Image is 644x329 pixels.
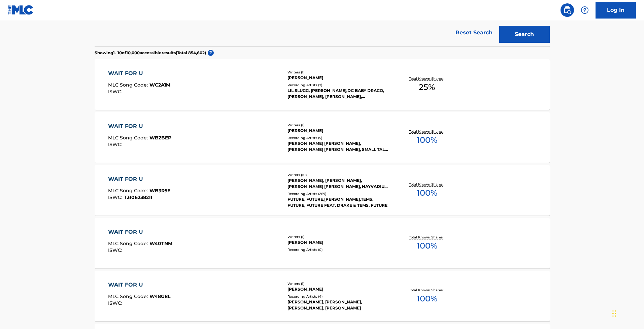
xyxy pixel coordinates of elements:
div: [PERSON_NAME] [287,128,389,134]
img: help [581,6,589,14]
p: Total Known Shares: [409,129,445,134]
span: MLC Song Code : [108,135,149,141]
p: Total Known Shares: [409,288,445,293]
span: W40TNM [149,240,172,246]
span: ISWC : [108,141,124,147]
span: ISWC : [108,247,124,253]
span: 25 % [419,81,435,93]
span: MLC Song Code : [108,188,149,194]
span: ISWC : [108,300,124,306]
img: search [563,6,571,14]
div: [PERSON_NAME] [287,286,389,292]
div: Recording Artists ( 5 ) [287,135,389,140]
span: W48G8L [149,293,170,299]
a: Log In [596,2,636,19]
span: MLC Song Code : [108,82,149,88]
div: Writers ( 1 ) [287,234,389,239]
div: WAIT FOR U [108,175,170,183]
div: WAIT FOR U [108,69,170,77]
div: Drag [612,303,616,324]
span: 100 % [417,134,437,146]
iframe: Chat Widget [610,297,644,329]
span: MLC Song Code : [108,293,149,299]
div: Writers ( 1 ) [287,123,389,128]
span: ISWC : [108,89,124,95]
div: WAIT FOR U [108,122,171,130]
div: Recording Artists ( 4 ) [287,294,389,299]
div: Help [578,3,591,17]
button: Search [499,26,550,43]
div: Recording Artists ( 0 ) [287,247,389,252]
a: Public Search [561,3,574,17]
span: T3106238211 [124,194,152,200]
div: Writers ( 1 ) [287,70,389,75]
span: ISWC : [108,194,124,200]
span: 100 % [417,240,437,252]
span: WB2BEP [149,135,171,141]
a: WAIT FOR UMLC Song Code:WB3R5EISWC:T3106238211Writers (10)[PERSON_NAME], [PERSON_NAME], [PERSON_N... [95,165,550,216]
a: Reset Search [452,25,496,40]
div: WAIT FOR U [108,281,170,289]
a: WAIT FOR UMLC Song Code:WC2A1MISWC:Writers (1)[PERSON_NAME]Recording Artists (7)LIL SLUGG, [PERSO... [95,59,550,110]
span: 100 % [417,293,437,305]
a: WAIT FOR UMLC Song Code:W48G8LISWC:Writers (1)[PERSON_NAME]Recording Artists (4)[PERSON_NAME], [P... [95,271,550,321]
div: WAIT FOR U [108,228,172,236]
span: WB3R5E [149,188,170,194]
div: FUTURE, FUTURE,[PERSON_NAME],TEMS, FUTURE, FUTURE FEAT. DRAKE & TEMS, FUTURE [287,196,389,208]
img: MLC Logo [8,5,34,15]
div: [PERSON_NAME], [PERSON_NAME], [PERSON_NAME], [PERSON_NAME] [287,299,389,311]
div: [PERSON_NAME], [PERSON_NAME], [PERSON_NAME] [PERSON_NAME], NAYVADIUS [PERSON_NAME] [PERSON_NAME] ... [287,177,389,190]
div: [PERSON_NAME] [287,239,389,245]
p: Total Known Shares: [409,182,445,187]
div: Writers ( 1 ) [287,281,389,286]
span: WC2A1M [149,82,170,88]
p: Total Known Shares: [409,76,445,81]
div: [PERSON_NAME] [287,75,389,81]
p: Total Known Shares: [409,235,445,240]
div: [PERSON_NAME] [PERSON_NAME], [PERSON_NAME] [PERSON_NAME], SMALL TALK, SMALL TALK, SMALL TALK [287,140,389,153]
div: LIL SLUGG, [PERSON_NAME],DC BABY DRACO, [PERSON_NAME], [PERSON_NAME], [PERSON_NAME] [287,88,389,100]
p: Showing 1 - 10 of 10,000 accessible results (Total 854,602 ) [95,50,206,56]
span: ? [208,50,214,56]
div: Writers ( 10 ) [287,172,389,177]
a: WAIT FOR UMLC Song Code:W40TNMISWC:Writers (1)[PERSON_NAME]Recording Artists (0)Total Known Share... [95,218,550,268]
span: MLC Song Code : [108,240,149,246]
a: WAIT FOR UMLC Song Code:WB2BEPISWC:Writers (1)[PERSON_NAME]Recording Artists (5)[PERSON_NAME] [PE... [95,112,550,163]
div: Recording Artists ( 7 ) [287,83,389,88]
div: Recording Artists ( 269 ) [287,191,389,196]
span: 100 % [417,187,437,199]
